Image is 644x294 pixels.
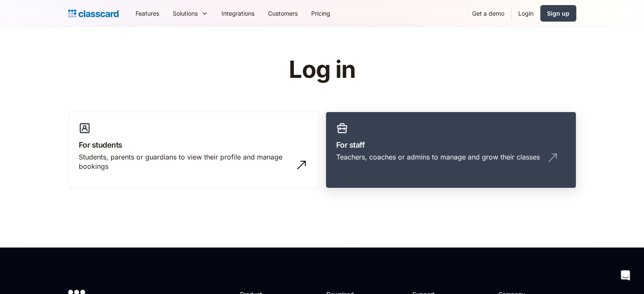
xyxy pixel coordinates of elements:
a: For staffTeachers, coaches or admins to manage and grow their classes [326,112,576,189]
div: Sign up [547,9,569,18]
a: Integrations [215,4,261,23]
h3: For students [79,139,308,151]
div: Open Intercom Messenger [615,265,636,286]
div: Solutions [173,9,198,18]
div: Teachers, coaches or admins to manage and grow their classes [336,152,540,162]
a: Customers [261,4,304,23]
a: For studentsStudents, parents or guardians to view their profile and manage bookings [68,112,319,189]
a: Pricing [304,4,337,23]
a: Get a demo [465,4,511,23]
a: Login [511,4,540,23]
div: Solutions [166,4,215,23]
a: Sign up [540,5,576,22]
div: Students, parents or guardians to view their profile and manage bookings [79,152,291,171]
h1: Log in [188,57,456,83]
h3: For staff [336,139,566,151]
a: Features [129,4,166,23]
a: home [68,8,119,19]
